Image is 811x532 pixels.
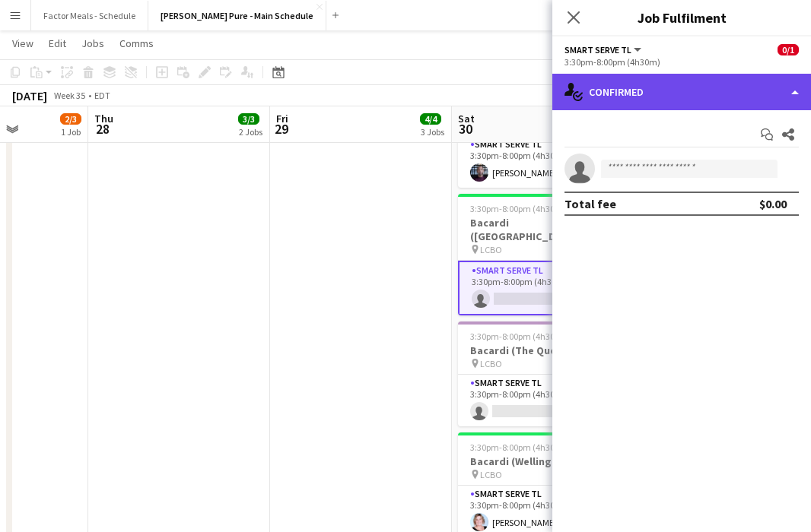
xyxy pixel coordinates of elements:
[119,36,154,50] span: Comms
[276,112,288,125] span: Fri
[49,36,66,50] span: Edit
[81,36,104,50] span: Jobs
[565,56,799,68] div: 3:30pm-8:00pm (4h30m)
[60,113,81,125] span: 2/3
[61,126,81,138] div: 1 Job
[565,44,631,55] span: Smart Serve TL
[421,126,444,138] div: 3 Jobs
[458,454,628,468] h3: Bacardi (Wellington Rd S)
[239,126,262,138] div: 2 Jobs
[458,261,628,315] app-card-role: Smart Serve TL3A0/13:30pm-8:00pm (4h30m)
[148,1,326,30] button: [PERSON_NAME] Pure - Main Schedule
[759,196,787,211] div: $0.00
[6,33,40,53] a: View
[470,203,566,214] span: 3:30pm-8:00pm (4h30m)
[565,196,616,211] div: Total fee
[94,90,110,101] div: EDT
[113,33,160,53] a: Comms
[43,33,72,53] a: Edit
[274,120,288,138] span: 29
[238,113,259,125] span: 3/3
[565,44,644,55] button: Smart Serve TL
[552,8,811,27] h3: Job Fulfilment
[50,90,88,101] span: Week 35
[552,74,811,110] div: Confirmed
[12,88,47,103] div: [DATE]
[458,344,628,357] h3: Bacardi (The Queensway)
[458,375,628,426] app-card-role: Smart Serve TL5A0/13:30pm-8:00pm (4h30m)
[12,36,33,50] span: View
[778,44,799,55] span: 0/1
[458,194,628,315] app-job-card: 3:30pm-8:00pm (4h30m)0/1Bacardi ([GEOGRAPHIC_DATA]) LCBO1 RoleSmart Serve TL3A0/13:30pm-8:00pm (4...
[458,112,475,125] span: Sat
[480,244,502,255] span: LCBO
[92,120,113,138] span: 28
[470,331,566,342] span: 3:30pm-8:00pm (4h30m)
[458,136,628,188] app-card-role: Smart Serve TL1/13:30pm-8:00pm (4h30m)[PERSON_NAME]
[31,1,148,30] button: Factor Meals - Schedule
[94,112,113,125] span: Thu
[458,216,628,243] h3: Bacardi ([GEOGRAPHIC_DATA])
[420,113,441,125] span: 4/4
[480,358,502,369] span: LCBO
[470,442,566,453] span: 3:30pm-8:00pm (4h30m)
[458,321,628,426] app-job-card: 3:30pm-8:00pm (4h30m)0/1Bacardi (The Queensway) LCBO1 RoleSmart Serve TL5A0/13:30pm-8:00pm (4h30m)
[456,120,475,138] span: 30
[480,469,502,480] span: LCBO
[75,33,110,53] a: Jobs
